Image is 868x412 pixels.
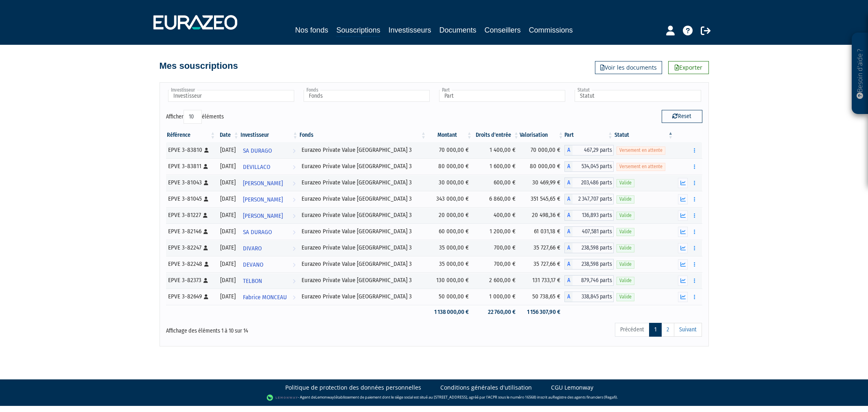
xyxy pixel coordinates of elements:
span: Versement en attente [617,147,665,154]
a: Souscriptions [336,24,380,37]
span: Valide [617,293,634,301]
div: [DATE] [219,292,237,301]
div: [DATE] [219,276,237,285]
span: [PERSON_NAME] [243,176,283,191]
span: A [564,178,573,188]
i: [Français] Personne physique [204,262,209,267]
td: 400,00 € [473,207,520,224]
a: Lemonway [315,394,334,400]
span: A [564,243,573,253]
td: 50 738,65 € [520,289,564,305]
td: 600,00 € [473,175,520,191]
div: A - Eurazeo Private Value Europe 3 [564,291,614,302]
th: Part: activer pour trier la colonne par ordre croissant [564,128,614,142]
td: 700,00 € [473,240,520,256]
th: Référence : activer pour trier la colonne par ordre croissant [166,128,216,142]
div: [DATE] [219,178,237,187]
span: Fabrice MONCEAU [243,290,287,305]
div: A - Eurazeo Private Value Europe 3 [564,275,614,286]
a: [PERSON_NAME] [240,207,299,224]
a: SA DURAGO [240,142,299,158]
span: Valide [617,228,634,236]
a: Voir les documents [595,61,662,74]
div: Eurazeo Private Value [GEOGRAPHIC_DATA] 3 [302,260,424,268]
th: Date: activer pour trier la colonne par ordre croissant [216,128,240,142]
i: Voir l'investisseur [293,290,295,305]
i: [Français] Personne physique [204,180,208,185]
div: [DATE] [219,211,237,219]
td: 351 545,65 € [520,191,564,207]
td: 61 031,18 € [520,224,564,240]
span: A [564,259,573,270]
a: DEVILLACO [240,158,299,175]
div: [DATE] [219,243,237,252]
div: EPVE 3-82247 [168,243,214,252]
span: SA DURAGO [243,225,272,240]
span: A [564,145,573,156]
span: DEVILLACO [243,160,270,175]
a: SA DURAGO [240,224,299,240]
div: A - Eurazeo Private Value Europe 3 [564,259,614,270]
span: A [564,226,573,237]
span: 203,486 parts [573,178,614,188]
td: 2 600,00 € [473,272,520,289]
a: Exporter [668,61,709,74]
i: [Français] Personne physique [203,164,208,169]
div: Eurazeo Private Value [GEOGRAPHIC_DATA] 3 [302,162,424,171]
td: 35 727,66 € [520,256,564,272]
div: A - Eurazeo Private Value Europe 3 [564,243,614,253]
span: DEVANO [243,257,263,272]
span: Valide [617,195,634,203]
td: 130 000,00 € [427,272,473,289]
div: EPVE 3-82373 [168,276,214,285]
span: 2 347,707 parts [573,194,614,204]
td: 1 000,00 € [473,289,520,305]
div: EPVE 3-81045 [168,195,214,203]
a: Documents [439,24,477,36]
th: Montant: activer pour trier la colonne par ordre croissant [427,128,473,142]
span: A [564,194,573,204]
a: Politique de protection des données personnelles [285,384,421,392]
i: Voir l'investisseur [293,241,295,256]
div: A - Eurazeo Private Value Europe 3 [564,210,614,221]
th: Statut : activer pour trier la colonne par ordre d&eacute;croissant [614,128,674,142]
td: 700,00 € [473,256,520,272]
td: 1 400,00 € [473,142,520,158]
td: 50 000,00 € [427,289,473,305]
div: [DATE] [219,227,237,236]
div: A - Eurazeo Private Value Europe 3 [564,161,614,172]
div: EPVE 3-83811 [168,162,214,171]
h4: Mes souscriptions [160,61,238,71]
div: A - Eurazeo Private Value Europe 3 [564,178,614,188]
i: Voir l'investisseur [293,257,295,272]
a: TELBON [240,272,299,289]
a: Investisseurs [388,24,431,36]
th: Investisseur: activer pour trier la colonne par ordre croissant [240,128,299,142]
i: Voir l'investisseur [293,143,295,158]
i: Voir l'investisseur [293,225,295,240]
span: Valide [617,261,634,268]
span: 879,746 parts [573,275,614,286]
div: EPVE 3-82248 [168,260,214,268]
a: 1 [649,323,662,337]
a: 2 [661,323,674,337]
td: 131 733,17 € [520,272,564,289]
span: [PERSON_NAME] [243,192,283,207]
a: Conditions générales d'utilisation [440,384,532,392]
span: 238,598 parts [573,243,614,253]
span: Valide [617,244,634,252]
div: A - Eurazeo Private Value Europe 3 [564,145,614,156]
th: Fonds: activer pour trier la colonne par ordre croissant [299,128,427,142]
div: [DATE] [219,146,237,154]
i: Voir l'investisseur [293,192,295,207]
span: [PERSON_NAME] [243,208,283,224]
div: A - Eurazeo Private Value Europe 3 [564,226,614,237]
div: [DATE] [219,260,237,268]
div: - Agent de (établissement de paiement dont le siège social est situé au [STREET_ADDRESS], agréé p... [8,394,860,402]
div: EPVE 3-82146 [168,227,214,236]
a: Registre des agents financiers (Regafi) [553,394,617,400]
div: Affichage des éléments 1 à 10 sur 14 [166,322,383,335]
i: [Français] Personne physique [204,197,208,202]
a: DEVANO [240,256,299,272]
td: 1 200,00 € [473,224,520,240]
